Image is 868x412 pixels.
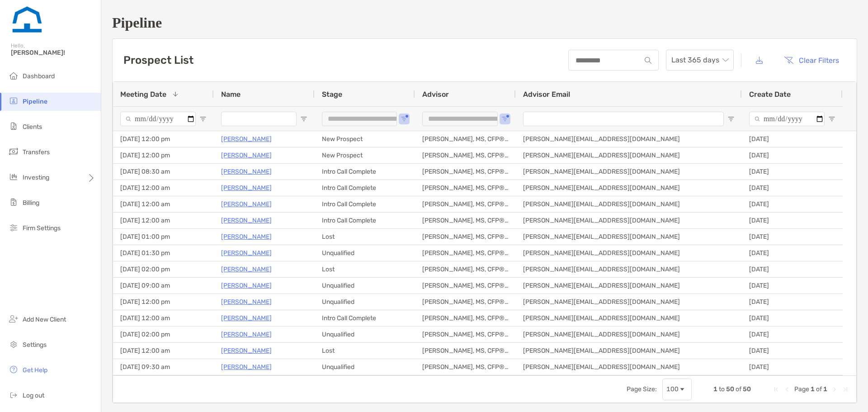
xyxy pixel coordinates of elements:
button: Open Filter Menu [300,115,307,123]
div: [PERSON_NAME][EMAIL_ADDRESS][DOMAIN_NAME] [516,229,742,245]
div: [PERSON_NAME][EMAIL_ADDRESS][DOMAIN_NAME] [516,327,742,342]
a: [PERSON_NAME] [221,182,272,194]
button: Open Filter Menu [828,115,835,123]
span: Clients [23,123,42,131]
div: [PERSON_NAME], MS, CFP®, CFA®, AFC® [415,261,516,277]
div: New Prospect [315,131,415,147]
div: [PERSON_NAME], MS, CFP®, CFA®, AFC® [415,294,516,310]
span: Stage [322,90,342,99]
div: [PERSON_NAME][EMAIL_ADDRESS][DOMAIN_NAME] [516,245,742,261]
p: [PERSON_NAME] [221,247,272,259]
a: [PERSON_NAME] [221,329,272,340]
div: [PERSON_NAME][EMAIL_ADDRESS][DOMAIN_NAME] [516,359,742,375]
a: [PERSON_NAME] [221,231,272,242]
div: [DATE] [742,164,843,180]
span: 1 [811,385,815,393]
div: Intro Call Complete [315,164,415,180]
div: [DATE] 12:00 am [113,180,214,196]
div: [DATE] 08:30 am [113,164,214,180]
img: transfers icon [8,146,19,157]
a: [PERSON_NAME] [221,280,272,291]
div: Lost [315,261,415,277]
img: firm-settings icon [8,222,19,233]
div: [PERSON_NAME][EMAIL_ADDRESS][DOMAIN_NAME] [516,310,742,326]
div: [PERSON_NAME][EMAIL_ADDRESS][DOMAIN_NAME] [516,213,742,228]
div: Previous Page [783,386,791,393]
div: [PERSON_NAME][EMAIL_ADDRESS][DOMAIN_NAME] [516,131,742,147]
img: billing icon [8,197,19,208]
div: [DATE] 12:00 am [113,310,214,326]
span: Page [794,385,809,393]
img: Zoe Logo [11,4,43,36]
div: 100 [666,385,679,393]
input: Meeting Date Filter Input [120,112,196,126]
div: [DATE] [742,180,843,196]
span: to [719,385,725,393]
img: get-help icon [8,364,19,375]
span: Advisor Email [523,90,570,99]
div: [PERSON_NAME][EMAIL_ADDRESS][DOMAIN_NAME] [516,294,742,310]
button: Open Filter Menu [727,115,735,123]
span: 50 [726,385,734,393]
div: [DATE] [742,327,843,342]
span: Advisor [422,90,449,99]
h3: Prospect List [123,54,193,66]
div: [DATE] [742,245,843,261]
div: [PERSON_NAME][EMAIL_ADDRESS][DOMAIN_NAME] [516,343,742,359]
img: clients icon [8,121,19,132]
span: Meeting Date [120,90,166,99]
a: [PERSON_NAME] [221,264,272,275]
img: logout icon [8,389,19,400]
div: Next Page [831,386,838,393]
div: [PERSON_NAME][EMAIL_ADDRESS][DOMAIN_NAME] [516,261,742,277]
div: [PERSON_NAME], MS, CFP®, CFA®, AFC® [415,213,516,228]
div: Page Size [662,379,692,400]
img: pipeline icon [8,95,19,106]
input: Name Filter Input [221,112,297,126]
span: 1 [713,385,717,393]
div: [DATE] [742,196,843,212]
div: [PERSON_NAME][EMAIL_ADDRESS][DOMAIN_NAME] [516,278,742,294]
img: dashboard icon [8,70,19,81]
div: [DATE] [742,359,843,375]
a: [PERSON_NAME] [221,215,272,226]
div: [DATE] [742,294,843,310]
div: [DATE] 02:00 pm [113,261,214,277]
a: [PERSON_NAME] [221,199,272,210]
div: [DATE] 12:00 am [113,196,214,212]
span: 1 [823,385,827,393]
div: Unqualified [315,359,415,375]
div: [DATE] 12:00 pm [113,294,214,310]
div: [PERSON_NAME], MS, CFP®, CFA®, AFC® [415,343,516,359]
a: [PERSON_NAME] [221,345,272,356]
button: Clear Filters [777,50,846,70]
a: [PERSON_NAME] [221,313,272,324]
span: Investing [23,174,49,181]
div: Intro Call Complete [315,310,415,326]
div: [DATE] 12:00 pm [113,131,214,147]
span: of [736,385,741,393]
input: Create Date Filter Input [749,112,825,126]
div: Unqualified [315,245,415,261]
div: Intro Call Complete [315,196,415,212]
a: [PERSON_NAME] [221,361,272,373]
span: Last 365 days [671,50,728,70]
a: [PERSON_NAME] [221,133,272,145]
div: [PERSON_NAME][EMAIL_ADDRESS][DOMAIN_NAME] [516,180,742,196]
div: [DATE] [742,261,843,277]
div: [DATE] [742,229,843,245]
span: Billing [23,199,39,207]
div: [PERSON_NAME], MS, CFP®, CFA®, AFC® [415,278,516,294]
a: [PERSON_NAME] [221,150,272,161]
div: Last Page [842,386,849,393]
img: investing icon [8,171,19,182]
div: [PERSON_NAME], MS, CFP®, CFA®, AFC® [415,180,516,196]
